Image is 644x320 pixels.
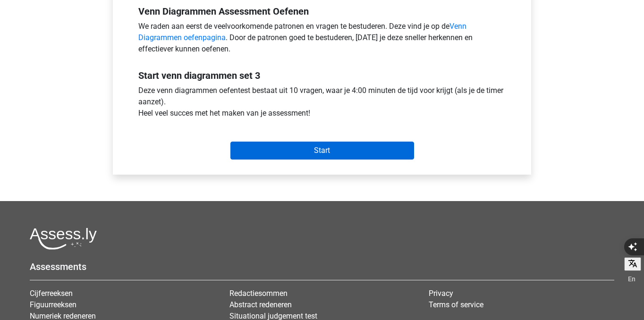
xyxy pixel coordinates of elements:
a: Cijferreeksen [30,289,73,298]
a: Redactiesommen [229,289,288,298]
a: Privacy [429,289,453,298]
h5: Venn Diagrammen Assessment Oefenen [138,6,506,17]
h5: Assessments [30,261,614,272]
input: Start [230,142,414,160]
h5: Start venn diagrammen set 3 [138,70,506,81]
a: Terms of service [429,300,483,309]
div: Deze venn diagrammen oefentest bestaat uit 10 vragen, waar je 4:00 minuten de tijd voor krijgt (a... [131,85,513,123]
div: We raden aan eerst de veelvoorkomende patronen en vragen te bestuderen. Deze vind je op de . Door... [131,21,513,59]
img: Assessly logo [30,227,97,250]
a: Figuurreeksen [30,300,76,309]
a: Abstract redeneren [229,300,292,309]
